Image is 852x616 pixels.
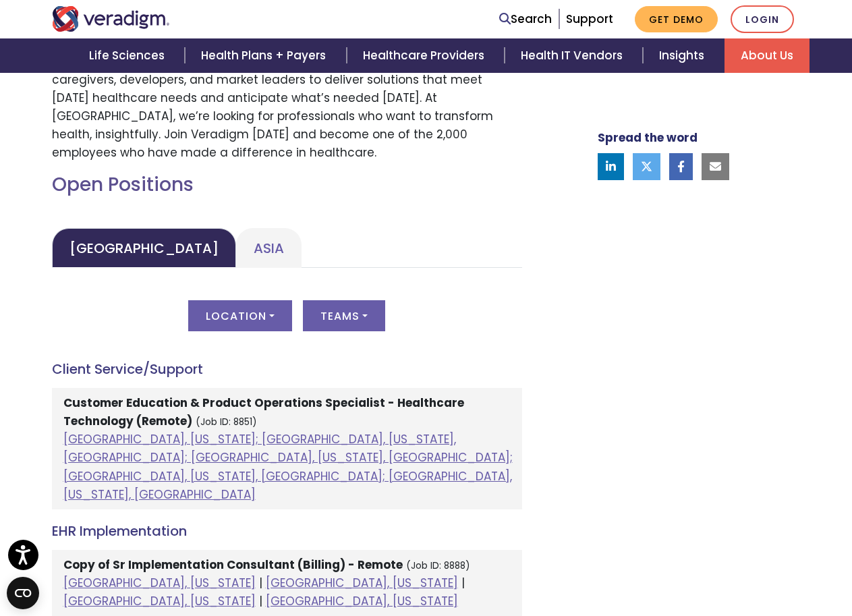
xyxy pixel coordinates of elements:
a: Health Plans + Payers [185,38,346,73]
strong: Copy of Sr Implementation Consultant (Billing) - Remote [63,557,403,573]
a: Login [731,5,794,33]
a: [GEOGRAPHIC_DATA], [US_STATE]; [GEOGRAPHIC_DATA], [US_STATE], [GEOGRAPHIC_DATA]; [GEOGRAPHIC_DATA... [63,431,513,503]
a: Get Demo [635,6,718,32]
p: Join a passionate team of dedicated associates who work side-by-side with caregivers, developers,... [52,52,522,162]
a: [GEOGRAPHIC_DATA] [52,228,236,268]
a: Life Sciences [73,38,185,73]
a: [GEOGRAPHIC_DATA], [US_STATE] [266,575,458,591]
span: | [461,575,465,591]
a: Healthcare Providers [347,38,505,73]
a: Search [499,10,552,28]
a: About Us [725,38,810,73]
span: | [259,593,262,609]
strong: Customer Education & Product Operations Specialist - Healthcare Technology (Remote) [63,395,464,429]
strong: Spread the word [598,130,698,146]
button: Teams [303,300,385,331]
button: Open CMP widget [7,577,39,609]
small: (Job ID: 8888) [406,559,470,572]
a: Health IT Vendors [505,38,643,73]
h2: Open Positions [52,173,522,196]
a: Support [566,11,613,27]
small: (Job ID: 8851) [196,416,257,428]
a: [GEOGRAPHIC_DATA], [US_STATE] [63,593,256,609]
h4: Client Service/Support [52,361,522,377]
h4: EHR Implementation [52,523,522,539]
a: [GEOGRAPHIC_DATA], [US_STATE] [63,575,256,591]
a: Insights [643,38,725,73]
button: Location [188,300,292,331]
span: | [259,575,262,591]
a: [GEOGRAPHIC_DATA], [US_STATE] [266,593,458,609]
a: Asia [236,228,302,268]
img: Veradigm logo [52,6,170,32]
